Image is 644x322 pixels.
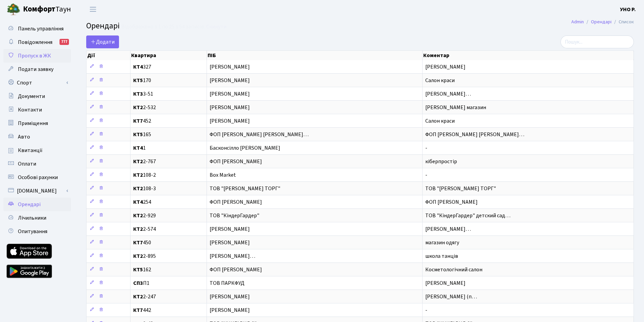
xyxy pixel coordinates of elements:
[612,18,634,26] li: Список
[210,91,420,97] span: [PERSON_NAME]
[18,106,42,114] span: Контакти
[3,144,71,157] a: Квитанції
[425,185,496,192] span: ТОВ "[PERSON_NAME] ТОРГ"
[425,63,466,71] span: [PERSON_NAME]
[210,159,420,164] span: ФОП [PERSON_NAME]
[3,90,71,103] a: Документи
[133,64,204,70] span: 327
[130,51,207,60] th: Квартира
[133,159,204,164] span: 2-767
[133,117,143,125] b: КТ7
[121,24,205,30] div: Відображено з 1 по 25 з 54 записів.
[133,294,204,299] span: 2-247
[206,24,226,30] a: Скинути
[133,307,204,313] span: 442
[425,279,466,287] span: [PERSON_NAME]
[425,158,457,165] span: кіберпростір
[210,118,420,124] span: [PERSON_NAME]
[425,144,427,152] span: -
[133,225,143,233] b: КТ2
[133,280,204,286] span: П1
[425,306,427,314] span: -
[133,226,204,232] span: 2-574
[3,211,71,225] a: Лічильники
[133,252,143,260] b: КТ2
[210,199,420,205] span: ФОП [PERSON_NAME]
[571,18,584,25] a: Admin
[133,267,204,272] span: 162
[18,201,41,208] span: Орендарі
[133,213,204,218] span: 2-929
[210,172,420,178] span: Box Market
[423,51,634,60] th: Коментар
[91,38,115,46] span: Додати
[210,226,420,232] span: [PERSON_NAME]
[425,131,524,138] span: ФОП [PERSON_NAME] [PERSON_NAME]…
[7,3,20,16] img: logo.png
[425,266,482,273] span: Косметологічний салон
[425,104,486,111] span: [PERSON_NAME] магазин
[3,184,71,198] a: [DOMAIN_NAME]
[3,171,71,184] a: Особові рахунки
[425,77,455,84] span: Салон краси
[133,212,143,219] b: КТ2
[620,6,636,13] b: УНО Р.
[133,78,204,83] span: 170
[85,4,101,15] button: Переключити навігацію
[3,225,71,238] a: Опитування
[133,171,143,179] b: КТ2
[133,90,143,98] b: КТ3
[133,240,204,245] span: 450
[133,266,143,273] b: КТ5
[425,117,455,125] span: Салон краси
[87,51,130,60] th: Дії
[18,214,46,222] span: Лічильники
[425,293,477,300] span: [PERSON_NAME] (п…
[3,63,71,76] a: Подати заявку
[425,198,478,206] span: ФОП [PERSON_NAME]
[425,239,459,246] span: магазин одягу
[18,52,51,59] span: Пропуск в ЖК
[425,90,471,98] span: [PERSON_NAME]…
[18,174,58,181] span: Особові рахунки
[425,212,510,219] span: ТОВ "КіндерГардер" детский сад…
[210,64,420,70] span: [PERSON_NAME]
[18,39,52,46] span: Повідомлення
[591,18,612,25] a: Орендарі
[86,20,120,32] span: Орендарі
[3,157,71,171] a: Оплати
[3,76,71,90] a: Спорт
[3,49,71,63] a: Пропуск в ЖК
[425,252,458,260] span: школа танців
[59,39,69,45] div: 777
[3,35,71,49] a: Повідомлення777
[133,239,143,246] b: КТ7
[133,63,143,71] b: КТ4
[210,253,420,259] span: [PERSON_NAME]…
[210,307,420,313] span: [PERSON_NAME]
[561,15,644,29] nav: breadcrumb
[18,228,47,235] span: Опитування
[133,186,204,191] span: 108-3
[210,294,420,299] span: [PERSON_NAME]
[133,118,204,124] span: 452
[210,105,420,110] span: [PERSON_NAME]
[18,120,48,127] span: Приміщення
[133,306,143,314] b: КТ7
[133,172,204,178] span: 108-2
[133,77,143,84] b: КТ5
[133,104,143,111] b: КТ2
[620,5,636,14] a: УНО Р.
[133,198,143,206] b: КТ4
[210,240,420,245] span: [PERSON_NAME]
[18,160,36,168] span: Оплати
[133,91,204,97] span: 3-51
[425,171,427,179] span: -
[133,158,143,165] b: КТ2
[23,4,71,15] span: Таун
[86,35,119,48] a: Додати
[425,225,471,233] span: [PERSON_NAME]…
[133,293,143,300] b: КТ2
[210,186,420,191] span: ТОВ "[PERSON_NAME] ТОРГ"
[133,105,204,110] span: 2-532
